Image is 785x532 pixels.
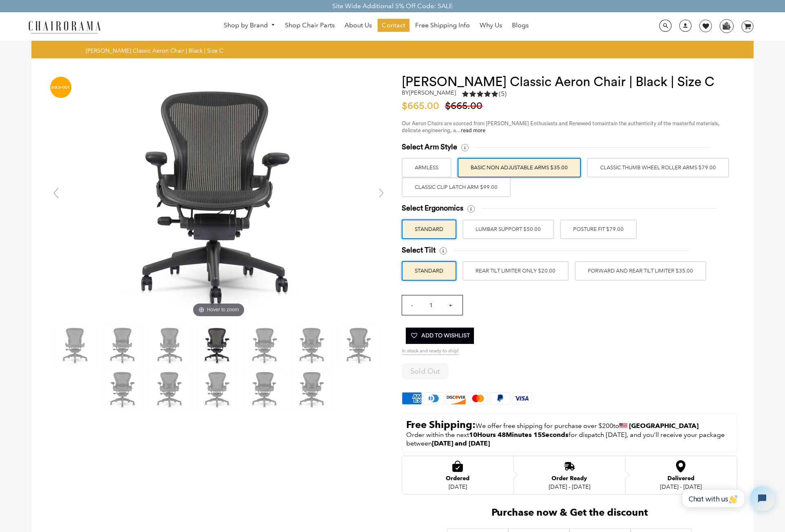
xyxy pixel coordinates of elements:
div: Order Ready [549,475,590,482]
a: Blogs [508,19,533,32]
strong: [GEOGRAPHIC_DATA] [629,422,698,430]
h2: by [402,89,456,96]
label: STANDARD [402,219,456,239]
nav: breadcrumbs [86,47,226,54]
label: ARMLESS [402,158,451,177]
img: Herman Miller Classic Aeron Chair | Black | Size C - chairorama [55,325,96,366]
div: [DATE] - [DATE] [660,483,702,490]
div: Delivered [660,475,702,482]
img: Herman Miller Classic Aeron Chair | Black | Size C - chairorama [245,369,285,410]
a: Contact [378,19,409,32]
label: FORWARD AND REAR TILT LIMITER $35.00 [575,261,706,281]
div: [DATE] - [DATE] [549,483,590,490]
label: Classic Thumb Wheel Roller Arms $79.00 [587,158,729,177]
strong: Free Shipping: [406,419,476,430]
div: [DATE] [446,483,469,490]
a: Why Us [476,19,506,32]
button: Sold Out [402,363,449,379]
button: Add To Wishlist [406,328,474,344]
a: Hover to zoom [96,193,341,200]
span: Free Shipping Info [415,21,470,30]
span: Sold Out [410,367,440,376]
a: Free Shipping Info [411,19,474,32]
a: read more [461,128,485,133]
span: Our Aeron Chairs are sourced from [PERSON_NAME] Enthusiasts and Renewed to [402,121,597,126]
img: chairorama [24,20,105,34]
a: Shop by Brand [220,19,279,32]
img: DSC_4924_1c854eed-05eb-4745-810f-ca5e592989c0_grande.jpg [96,75,341,319]
img: Herman Miller Classic Aeron Chair | Black | Size C - chairorama [150,369,191,410]
label: REAR TILT LIMITER ONLY $20.00 [463,261,569,281]
span: 10Hours 48Minutes 15Seconds [469,431,569,439]
span: Contact [382,21,405,30]
span: $665.00 [402,101,443,111]
span: Why Us [480,21,502,30]
span: Blogs [512,21,529,30]
a: 5.0 rating (5 votes) [462,89,507,100]
img: Herman Miller Classic Aeron Chair | Black | Size C - chairorama [339,325,380,366]
span: Select Tilt [402,246,436,255]
a: Shop Chair Parts [281,19,339,32]
p: Order within the next for dispatch [DATE], and you'll receive your package between [406,431,733,448]
img: Herman Miller Classic Aeron Chair | Black | Size C - chairorama [102,369,143,410]
div: 5.0 rating (5 votes) [462,89,507,98]
span: Shop Chair Parts [285,21,335,30]
span: $665.00 [445,101,487,111]
img: Herman Miller Classic Aeron Chair | Black | Size C - chairorama [102,325,143,366]
p: to [406,418,733,431]
a: About Us [340,19,376,32]
h1: [PERSON_NAME] Classic Aeron Chair | Black | Size C [402,75,737,89]
h2: Purchase now & Get the discount [402,507,737,523]
nav: DesktopNavigation [140,19,612,34]
img: WhatsApp_Image_2024-07-12_at_16.23.01.webp [720,20,733,32]
img: Herman Miller Classic Aeron Chair | Black | Size C - chairorama [197,369,238,410]
img: Herman Miller Classic Aeron Chair | Black | Size C - chairorama [292,325,333,366]
span: We offer free shipping for purchase over $200 [476,422,613,430]
img: Herman Miller Classic Aeron Chair | Black | Size C - chairorama [245,325,285,366]
input: + [440,295,460,315]
img: Herman Miller Classic Aeron Chair | Black | Size C - chairorama [197,325,238,366]
span: Select Arm Style [402,142,457,152]
img: Herman Miller Classic Aeron Chair | Black | Size C - chairorama [150,325,191,366]
strong: [DATE] and [DATE] [432,439,490,447]
label: BASIC NON ADJUSTABLE ARMS $35.00 [458,158,581,177]
a: [PERSON_NAME] [409,89,456,96]
span: Add To Wishlist [410,328,470,344]
input: - [402,295,422,315]
span: About Us [345,21,372,30]
img: Herman Miller Classic Aeron Chair | Black | Size C - chairorama [292,369,333,410]
label: POSTURE FIT $79.00 [560,219,637,239]
span: In stock and ready to ship! [402,348,459,355]
text: SOLD-OUT [51,85,70,89]
span: (5) [499,90,507,98]
span: Select Ergonomics [402,204,463,213]
label: STANDARD [402,261,456,281]
label: LUMBAR SUPPORT $50.00 [463,219,554,239]
label: Classic Clip Latch Arm $99.00 [402,177,511,197]
span: [PERSON_NAME] Classic Aeron Chair | Black | Size C [86,47,223,54]
iframe: Tidio Chat [674,479,781,518]
div: Ordered [446,475,469,482]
